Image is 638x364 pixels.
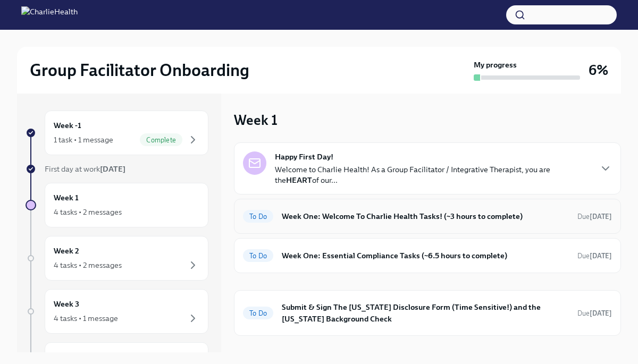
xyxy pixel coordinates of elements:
h3: Week 1 [234,111,278,130]
h3: 6% [589,61,608,80]
h6: Week 1 [54,192,79,204]
span: To Do [243,213,273,221]
h6: Week 4 [54,351,80,363]
strong: My progress [474,60,517,70]
a: To DoWeek One: Welcome To Charlie Health Tasks! (~3 hours to complete)Due[DATE] [243,208,612,225]
div: 4 tasks • 1 message [54,313,118,324]
h2: Group Facilitator Onboarding [30,60,249,81]
strong: [DATE] [590,309,612,317]
span: To Do [243,252,273,260]
div: 1 task • 1 message [54,134,113,145]
span: August 25th, 2025 10:00 [577,211,612,222]
a: To DoSubmit & Sign The [US_STATE] Disclosure Form (Time Sensitive!) and the [US_STATE] Background... [243,299,612,327]
a: Week 14 tasks • 2 messages [26,183,208,227]
a: To DoWeek One: Essential Compliance Tasks (~6.5 hours to complete)Due[DATE] [243,247,612,264]
h6: Week One: Welcome To Charlie Health Tasks! (~3 hours to complete) [282,210,569,222]
strong: [DATE] [100,164,125,174]
div: 4 tasks • 2 messages [54,207,122,217]
p: Welcome to Charlie Health! As a Group Facilitator / Integrative Therapist, you are the of our... [275,164,591,185]
strong: [DATE] [590,213,612,221]
div: 4 tasks • 2 messages [54,260,122,270]
h6: Week 2 [54,245,79,257]
span: August 25th, 2025 10:00 [577,251,612,261]
a: Week 24 tasks • 2 messages [26,236,208,281]
span: August 27th, 2025 10:00 [577,308,612,318]
span: To Do [243,309,273,317]
a: Week 34 tasks • 1 message [26,289,208,334]
h6: Submit & Sign The [US_STATE] Disclosure Form (Time Sensitive!) and the [US_STATE] Background Check [282,301,569,325]
h6: Week One: Essential Compliance Tasks (~6.5 hours to complete) [282,250,569,261]
a: Week -11 task • 1 messageComplete [26,111,208,155]
strong: Happy First Day! [275,151,333,162]
span: Complete [140,136,182,144]
span: Due [577,309,612,317]
span: First day at work [45,164,125,174]
strong: [DATE] [590,252,612,260]
strong: HEART [286,175,312,185]
img: CharlieHealth [21,6,78,23]
span: Due [577,252,612,260]
h6: Week 3 [54,298,79,310]
span: Due [577,213,612,221]
a: First day at work[DATE] [26,164,208,174]
h6: Week -1 [54,120,81,131]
